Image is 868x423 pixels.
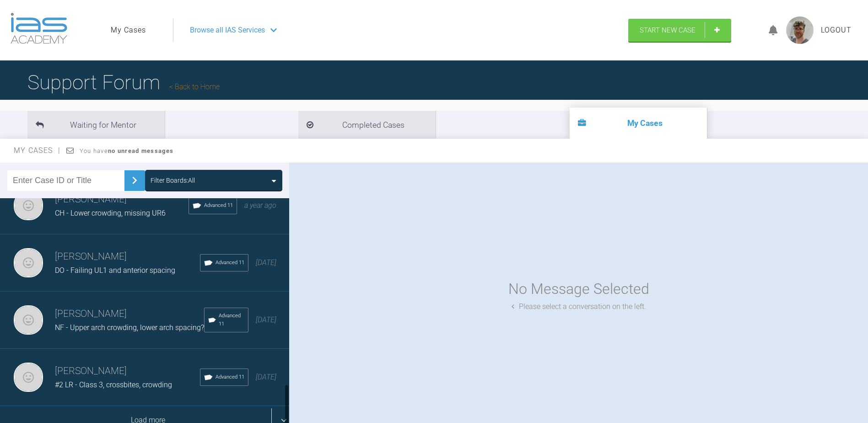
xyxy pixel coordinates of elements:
h1: Support Forum [27,66,220,98]
a: My Cases [111,24,146,36]
h3: [PERSON_NAME] [55,306,204,322]
li: My Cases [570,108,707,139]
span: NF - Upper arch crowding, lower arch spacing? [55,323,204,332]
h3: [PERSON_NAME] [55,192,189,207]
div: No Message Selected [508,277,649,301]
span: [DATE] [256,315,276,324]
span: CH - Lower crowding, missing UR6 [55,209,166,217]
li: Completed Cases [298,111,436,139]
a: Back to Home [169,82,220,91]
h3: [PERSON_NAME] [55,249,200,265]
span: Advanced 11 [204,201,233,210]
img: Rohini Babber [14,248,43,277]
span: You have [80,147,173,154]
a: Start New Case [628,19,731,42]
span: My Cases [14,146,61,155]
span: Advanced 11 [216,259,244,267]
strong: no unread messages [108,147,173,154]
span: Advanced 11 [216,373,244,381]
span: Browse all IAS Services [190,24,265,36]
h3: [PERSON_NAME] [55,363,200,379]
img: logo-light.3e3ef733.png [11,13,67,44]
img: Rohini Babber [14,191,43,220]
img: profile.png [786,16,814,44]
div: Filter Boards: All [151,175,195,185]
li: Waiting for Mentor [27,111,165,139]
span: [DATE] [256,373,276,381]
img: Rohini Babber [14,363,43,392]
a: Logout [821,24,852,36]
span: #2 LR - Class 3, crossbites, crowding [55,380,172,389]
img: chevronRight.28bd32b0.svg [127,173,142,188]
span: Advanced 11 [219,312,244,328]
div: Please select a conversation on the left. [512,301,646,313]
span: [DATE] [256,258,276,267]
span: DO - Failing UL1 and anterior spacing [55,266,175,275]
input: Enter Case ID or Title [7,170,124,191]
img: Rohini Babber [14,305,43,335]
span: Start New Case [640,26,695,34]
span: a year ago [244,201,276,210]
